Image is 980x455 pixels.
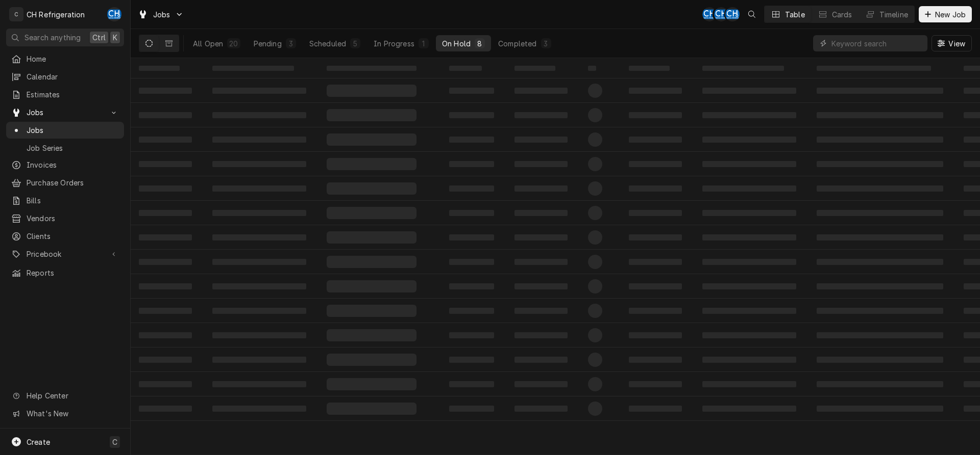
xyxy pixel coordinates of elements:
[6,192,124,209] a: Bills
[327,329,416,341] span: ‌
[919,6,972,22] button: New Job
[629,332,682,338] span: ‌
[498,38,536,49] div: Completed
[27,231,119,242] span: Clients
[212,283,306,289] span: ‌
[212,259,306,265] span: ‌
[449,381,494,387] span: ‌
[288,38,294,49] div: 3
[514,210,568,216] span: ‌
[514,234,568,240] span: ‌
[449,406,494,412] span: ‌
[6,140,124,156] a: Job Series
[212,357,306,363] span: ‌
[817,185,943,192] span: ‌
[449,185,494,192] span: ‌
[6,405,124,422] a: Go to What's New
[702,381,796,387] span: ‌
[449,308,494,314] span: ‌
[153,9,170,20] span: Jobs
[702,357,796,363] span: ‌
[352,38,358,49] div: 5
[212,112,306,118] span: ‌
[817,406,943,412] span: ‌
[449,283,494,289] span: ‌
[702,66,784,71] span: ‌
[831,35,922,51] input: Keyword search
[588,377,602,391] span: ‌
[27,159,119,170] span: Invoices
[6,122,124,139] a: Jobs
[327,85,416,97] span: ‌
[27,390,118,401] span: Help Center
[714,7,728,21] div: Chris Hiraga's Avatar
[92,32,106,43] span: Ctrl
[477,38,483,49] div: 8
[27,267,119,278] span: Reports
[374,38,414,49] div: In Progress
[817,259,943,265] span: ‌
[327,256,416,268] span: ‌
[702,406,796,412] span: ‌
[449,332,494,338] span: ‌
[629,66,670,71] span: ‌
[514,357,568,363] span: ‌
[514,259,568,265] span: ‌
[449,210,494,216] span: ‌
[6,264,124,281] a: Reports
[817,161,943,167] span: ‌
[327,231,416,244] span: ‌
[24,32,81,43] span: Search anything
[588,279,602,293] span: ‌
[629,283,682,289] span: ‌
[131,58,980,455] table: On Hold Jobs List Loading
[27,71,119,82] span: Calendar
[139,283,192,289] span: ‌
[588,230,602,245] span: ‌
[946,38,967,49] span: View
[449,88,494,94] span: ‌
[702,137,796,143] span: ‌
[139,66,180,71] span: ‌
[514,406,568,412] span: ‌
[327,182,416,195] span: ‌
[27,249,104,259] span: Pricebook
[725,7,740,21] div: CH
[933,9,968,20] span: New Job
[193,38,223,49] div: All Open
[514,283,568,289] span: ‌
[817,283,943,289] span: ‌
[139,406,192,412] span: ‌
[27,107,104,118] span: Jobs
[113,32,117,43] span: K
[139,234,192,240] span: ‌
[879,9,908,20] div: Timeline
[139,161,192,167] span: ‌
[327,66,416,71] span: ‌
[212,332,306,338] span: ‌
[327,280,416,292] span: ‌
[702,7,717,21] div: CH
[327,378,416,390] span: ‌
[442,38,471,49] div: On Hold
[139,137,192,143] span: ‌
[588,132,602,147] span: ‌
[514,332,568,338] span: ‌
[702,210,796,216] span: ‌
[139,308,192,314] span: ‌
[212,185,306,192] span: ‌
[327,207,416,219] span: ‌
[112,437,117,447] span: C
[514,66,555,71] span: ‌
[139,381,192,387] span: ‌
[714,7,728,21] div: CH
[514,381,568,387] span: ‌
[702,7,717,21] div: Chris Hiraga's Avatar
[629,308,682,314] span: ‌
[629,88,682,94] span: ‌
[327,133,416,146] span: ‌
[588,304,602,318] span: ‌
[27,408,118,419] span: What's New
[832,9,852,20] div: Cards
[629,381,682,387] span: ‌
